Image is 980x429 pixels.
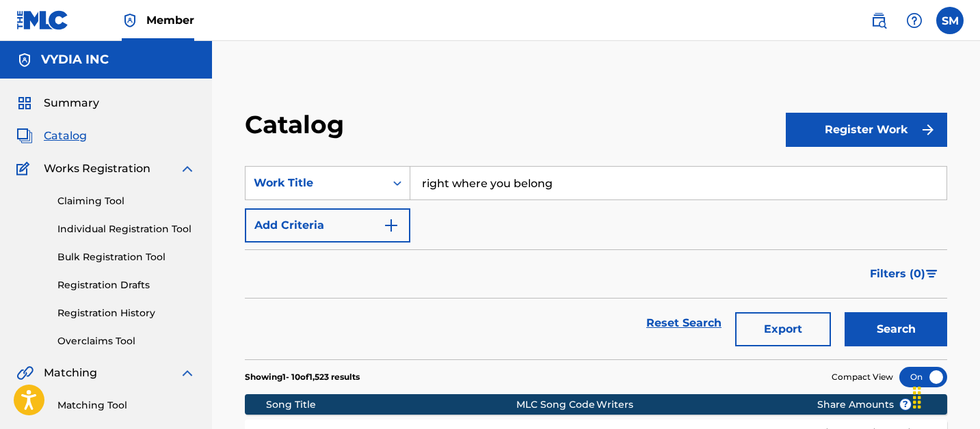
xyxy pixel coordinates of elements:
[901,7,928,34] div: Help
[832,371,893,383] span: Compact View
[245,208,410,243] button: Add Criteria
[245,109,351,140] h2: Catalog
[57,278,196,292] a: Registration Drafts
[871,12,887,29] img: search
[44,128,87,144] span: Catalog
[266,398,516,412] div: Song Title
[16,95,99,111] a: SummarySummary
[926,270,938,278] img: filter
[16,52,33,68] img: Accounts
[122,12,138,29] img: Top Rightsholder
[865,7,892,34] a: Public Search
[912,363,980,429] iframe: Chat Widget
[16,128,87,144] a: CatalogCatalog
[44,161,150,177] span: Works Registration
[942,255,980,365] iframe: Resource Center
[254,175,377,191] div: Work Title
[786,113,947,147] button: Register Work
[906,12,923,29] img: help
[936,7,964,34] div: User Menu
[516,398,596,412] div: MLC Song Code
[920,122,936,138] img: f7272a7cc735f4ea7f67.svg
[906,377,928,418] div: Drag
[146,12,194,28] span: Member
[179,365,196,381] img: expand
[16,365,34,381] img: Matching
[245,166,947,359] form: Search Form
[57,250,196,264] a: Bulk Registration Tool
[870,266,925,282] span: Filters ( 0 )
[57,334,196,348] a: Overclaims Tool
[57,194,196,208] a: Claiming Tool
[383,217,399,234] img: 9d2ae6d4665cec9f34b9.svg
[16,128,33,144] img: Catalog
[16,95,33,111] img: Summary
[179,161,196,177] img: expand
[735,312,831,346] button: Export
[639,308,728,338] a: Reset Search
[57,306,196,320] a: Registration History
[817,398,912,412] span: Share Amounts
[245,371,360,383] p: Showing 1 - 10 of 1,523 results
[862,257,947,291] button: Filters (0)
[44,95,99,111] span: Summary
[900,399,911,410] span: ?
[596,398,797,412] div: Writers
[41,52,109,68] h5: VYDIA INC
[44,365,97,381] span: Matching
[845,312,947,346] button: Search
[57,398,196,413] a: Matching Tool
[57,222,196,236] a: Individual Registration Tool
[16,161,34,177] img: Works Registration
[16,10,69,30] img: MLC Logo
